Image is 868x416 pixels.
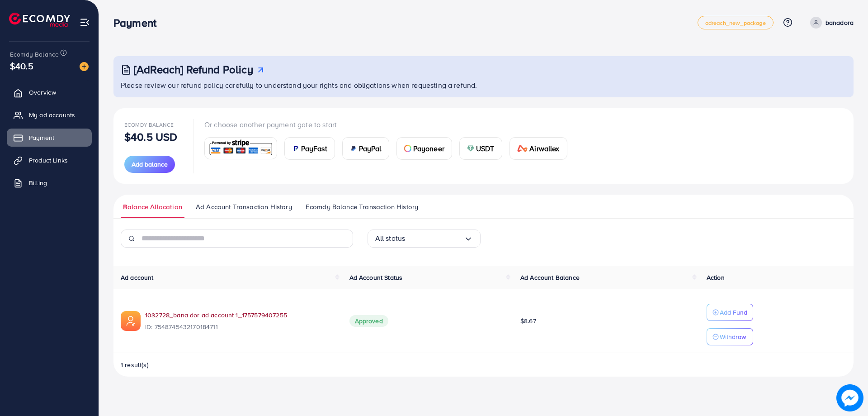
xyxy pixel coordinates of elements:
[413,143,444,154] span: Payoneer
[80,17,90,28] img: menu
[9,13,70,27] img: logo
[80,62,89,71] img: image
[375,231,406,245] span: All status
[350,145,357,152] img: card
[720,307,747,318] p: Add Fund
[705,20,766,26] span: adreach_new_package
[145,322,335,331] span: ID: 7548745432170184711
[7,83,92,101] a: Overview
[208,139,274,158] img: card
[520,273,580,282] span: Ad Account Balance
[145,311,335,331] div: <span class='underline'>1032728_bana dor ad account 1_1757579407255</span></br>7548745432170184711
[404,145,411,152] img: card
[124,131,177,142] p: $40.5 USD
[7,151,92,169] a: Product Links
[292,145,299,152] img: card
[720,331,746,342] p: Withdraw
[359,143,382,154] span: PayPal
[113,16,164,29] h3: Payment
[520,316,536,325] span: $8.67
[123,202,182,212] span: Balance Allocation
[396,137,452,160] a: cardPayoneer
[698,16,774,29] a: adreach_new_package
[29,110,75,120] span: My ad accounts
[529,143,559,154] span: Airwallex
[826,17,854,28] p: banadora
[134,63,253,76] h3: [AdReach] Refund Policy
[132,160,168,169] span: Add balance
[7,174,92,192] a: Billing
[301,143,327,154] span: PayFast
[29,156,68,165] span: Product Links
[476,143,495,154] span: USDT
[342,137,389,160] a: cardPayPal
[836,384,863,411] img: image
[517,145,528,152] img: card
[29,133,54,142] span: Payment
[405,231,463,245] input: Search for option
[10,59,33,72] span: $40.5
[121,311,141,331] img: ic-ads-acc.e4c84228.svg
[7,129,92,147] a: Payment
[124,121,174,129] span: Ecomdy Balance
[204,119,575,130] p: Or choose another payment gate to start
[29,88,56,97] span: Overview
[807,17,854,29] a: banadora
[306,202,418,212] span: Ecomdy Balance Transaction History
[349,273,403,282] span: Ad Account Status
[145,311,335,320] a: 1032728_bana dor ad account 1_1757579407255
[121,80,848,91] p: Please review our refund policy carefully to understand your rights and obligations when requesti...
[509,137,567,160] a: cardAirwallex
[349,315,388,327] span: Approved
[284,137,335,160] a: cardPayFast
[467,145,474,152] img: card
[196,202,292,212] span: Ad Account Transaction History
[121,360,149,369] span: 1 result(s)
[459,137,502,160] a: cardUSDT
[368,230,481,248] div: Search for option
[707,304,753,321] button: Add Fund
[707,328,753,345] button: Withdraw
[10,50,59,59] span: Ecomdy Balance
[121,273,154,282] span: Ad account
[124,156,175,173] button: Add balance
[204,137,277,159] a: card
[29,178,47,187] span: Billing
[7,106,92,124] a: My ad accounts
[707,273,725,282] span: Action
